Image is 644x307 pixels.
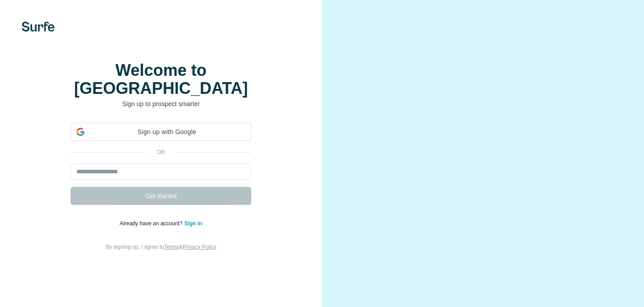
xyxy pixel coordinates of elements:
span: Already have an account? [120,220,184,227]
span: Sign up with Google [88,127,245,137]
p: or [146,148,175,156]
span: By signing up, I agree to & [106,244,216,250]
a: Sign in [184,220,202,227]
h1: Welcome to [GEOGRAPHIC_DATA] [71,61,251,98]
p: Sign up to prospect smarter [71,99,251,108]
div: Sign up with Google [71,123,251,141]
a: Privacy Policy [183,244,216,250]
a: Terms [164,244,179,250]
img: Surfe's logo [22,22,55,32]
